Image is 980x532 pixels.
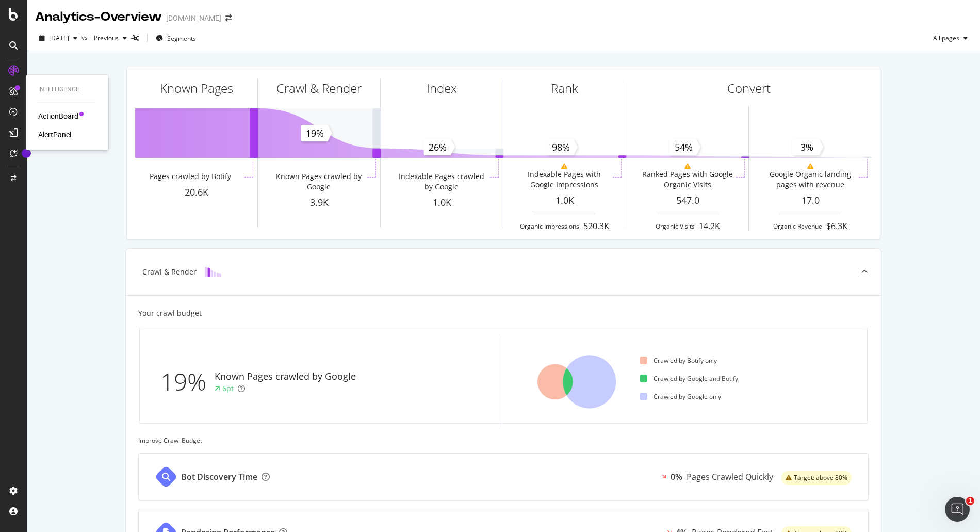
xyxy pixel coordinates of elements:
[35,8,162,26] div: Analytics - Overview
[38,85,96,94] div: Intelligence
[181,471,257,483] div: Bot Discovery Time
[166,13,221,23] div: [DOMAIN_NAME]
[929,30,972,46] button: All pages
[671,471,682,483] div: 0%
[135,186,257,199] div: 20.6K
[583,220,609,232] div: 520.3K
[520,222,579,231] div: Organic Impressions
[160,365,215,399] div: 19%
[518,169,610,190] div: Indexable Pages with Google Impressions
[142,267,197,277] div: Crawl & Render
[90,34,119,42] span: Previous
[551,79,578,97] div: Rank
[138,436,869,445] div: Improve Crawl Budget
[215,370,356,383] div: Known Pages crawled by Google
[395,171,487,192] div: Indexable Pages crawled by Google
[781,471,852,485] div: warning label
[160,79,233,97] div: Known Pages
[205,267,221,277] img: block-icon
[640,374,738,383] div: Crawled by Google and Botify
[640,392,721,401] div: Crawled by Google only
[152,30,200,46] button: Segments
[381,196,503,209] div: 1.0K
[640,356,717,365] div: Crawled by Botify only
[225,14,232,22] div: arrow-right-arrow-left
[38,130,71,140] a: AlertPanel
[81,33,90,42] span: vs
[966,497,974,505] span: 1
[503,194,626,207] div: 1.0K
[138,453,869,501] a: Bot Discovery Time0%Pages Crawled Quicklywarning label
[49,34,69,42] span: 2025 Oct. 1st
[22,149,31,158] div: Tooltip anchor
[35,30,81,46] button: [DATE]
[38,111,78,121] a: ActionBoard
[929,34,959,42] span: All pages
[222,383,234,394] div: 6pt
[150,171,231,182] div: Pages crawled by Botify
[272,171,365,192] div: Known Pages crawled by Google
[258,196,380,209] div: 3.9K
[90,30,131,46] button: Previous
[427,79,457,97] div: Index
[687,471,773,483] div: Pages Crawled Quickly
[945,497,970,522] iframe: Intercom live chat
[167,34,196,43] span: Segments
[794,475,847,481] span: Target: above 80%
[138,308,202,318] div: Your crawl budget
[276,79,362,97] div: Crawl & Render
